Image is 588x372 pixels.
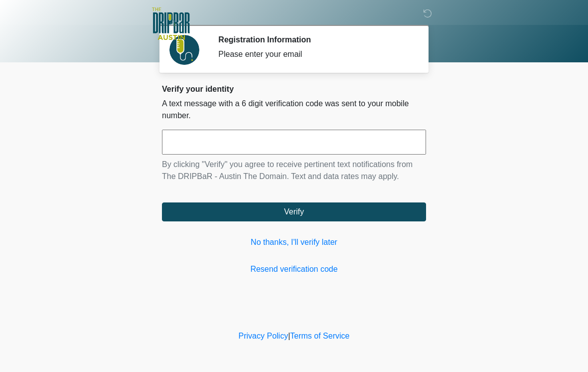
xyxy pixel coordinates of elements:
[290,332,349,340] a: Terms of Service
[162,236,426,248] a: No thanks, I'll verify later
[169,35,199,65] img: Agent Avatar
[218,48,411,60] div: Please enter your email
[162,159,426,183] p: By clicking "Verify" you agree to receive pertinent text notifications from The DRIPBaR - Austin ...
[162,263,426,275] a: Resend verification code
[162,98,426,122] p: A text message with a 6 digit verification code was sent to your mobile number.
[162,202,426,221] button: Verify
[162,84,426,94] h2: Verify your identity
[239,332,289,340] a: Privacy Policy
[152,7,190,40] img: The DRIPBaR - Austin The Domain Logo
[288,332,290,340] a: |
